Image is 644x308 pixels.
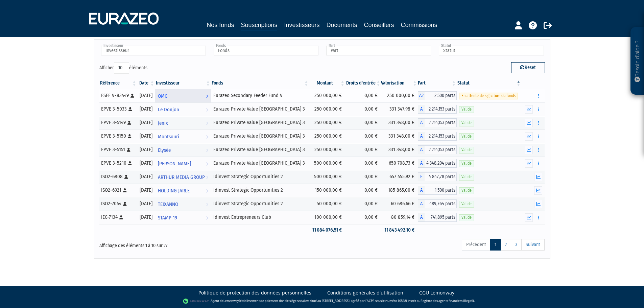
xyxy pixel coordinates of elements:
[155,143,211,157] a: Elysée
[345,89,381,102] td: 0,00 €
[140,105,153,113] div: [DATE]
[418,91,425,100] span: A2
[401,20,437,30] a: Commissions
[381,129,418,143] td: 331 348,00 €
[213,105,307,113] div: Eurazeo Private Value [GEOGRAPHIC_DATA] 3
[155,77,211,89] th: Investisseur: activer pour trier la colonne par ordre croissant
[459,174,474,180] span: Valide
[309,224,345,236] td: 11 084 076,51 €
[183,298,209,305] img: logo-lemonway.png
[101,146,135,153] div: EPVE 3-5151
[421,299,474,303] a: Registre des agents financiers (Regafi)
[158,117,168,129] span: Jenix
[418,159,425,168] span: A
[213,187,307,194] div: Idinvest Strategic Opportunities 2
[155,116,211,129] a: Jenix
[309,211,345,224] td: 100 000,00 €
[459,201,474,207] span: Valide
[213,119,307,126] div: Eurazeo Private Value [GEOGRAPHIC_DATA] 3
[206,198,208,211] i: Voir l'investisseur
[457,77,522,89] th: Statut : activer pour trier la colonne par ordre d&eacute;croissant
[213,133,307,140] div: Eurazeo Private Value [GEOGRAPHIC_DATA] 3
[381,197,418,211] td: 60 686,66 €
[114,62,129,74] select: Afficheréléments
[309,129,345,143] td: 250 000,00 €
[213,160,307,167] div: Eurazeo Private Value [GEOGRAPHIC_DATA] 3
[459,214,474,221] span: Valide
[425,213,457,222] span: 741,895 parts
[158,131,179,143] span: Montsouri
[309,157,345,170] td: 500 000,00 €
[213,200,307,207] div: Idinvest Strategic Opportunities 2
[418,132,425,141] span: A
[418,172,425,181] span: E
[327,20,357,30] a: Documents
[206,185,208,197] i: Voir l'investisseur
[309,89,345,102] td: 250 000,00 €
[459,93,518,99] span: En attente de signature du fonds
[101,119,135,126] div: EPVE 3-5149
[101,92,135,99] div: ESFF V-83449
[158,198,178,211] span: TEIXANNO
[206,171,208,184] i: Voir l'investisseur
[521,239,545,251] a: Suivant
[140,119,153,126] div: [DATE]
[511,62,545,73] button: Reset
[425,199,457,208] span: 489,764 parts
[101,133,135,140] div: EPVE 3-5150
[490,239,501,251] a: 1
[425,145,457,154] span: 2 214,153 parts
[155,102,211,116] a: Le Donjon
[418,213,425,222] span: A
[425,172,457,181] span: 4 847,78 parts
[206,103,208,116] i: Voir l'investisseur
[213,214,307,221] div: Idinvest Entrepreneurs Club
[155,184,211,197] a: HOLDING JARLE
[140,133,153,140] div: [DATE]
[155,157,211,170] a: [PERSON_NAME]
[101,173,135,180] div: ISO2-6808
[345,77,381,89] th: Droits d'entrée: activer pour trier la colonne par ordre croissant
[7,298,637,305] div: - Agent de (établissement de paiement dont le siège social est situé au [STREET_ADDRESS], agréé p...
[206,90,208,102] i: Voir l'investisseur
[418,105,457,114] div: A - Eurazeo Private Value Europe 3
[459,106,474,113] span: Valide
[99,62,147,74] label: Afficher éléments
[418,159,457,168] div: A - Eurazeo Private Value Europe 3
[198,289,311,296] a: Politique de protection des données personnelles
[140,146,153,153] div: [DATE]
[418,118,457,127] div: A - Eurazeo Private Value Europe 3
[309,170,345,184] td: 500 000,00 €
[418,105,425,114] span: A
[101,187,135,194] div: ISO2-6921
[206,144,208,157] i: Voir l'investisseur
[345,143,381,157] td: 0,00 €
[155,129,211,143] a: Montsouri
[213,146,307,153] div: Eurazeo Private Value [GEOGRAPHIC_DATA] 3
[418,91,457,100] div: A2 - Eurazeo Secondary Feeder Fund V
[511,239,522,251] a: 3
[381,77,418,89] th: Valorisation: activer pour trier la colonne par ordre croissant
[99,238,279,249] div: Affichage des éléments 1 à 10 sur 27
[345,211,381,224] td: 0,00 €
[206,131,208,143] i: Voir l'investisseur
[158,185,190,197] span: HOLDING JARLE
[155,170,211,184] a: ARTHUR MEDIA GROUP
[309,77,345,89] th: Montant: activer pour trier la colonne par ordre croissant
[381,170,418,184] td: 657 455,92 €
[345,157,381,170] td: 0,00 €
[364,20,394,30] a: Conseillers
[345,197,381,211] td: 0,00 €
[418,118,425,127] span: A
[101,200,135,207] div: ISO2-7044
[127,121,131,125] i: [Français] Personne physique
[223,299,239,303] a: Lemonway
[381,102,418,116] td: 331 347,98 €
[140,173,153,180] div: [DATE]
[418,186,425,195] span: A
[206,212,208,224] i: Voir l'investisseur
[207,20,234,30] a: Nos fonds
[140,214,153,221] div: [DATE]
[425,105,457,114] span: 2 214,153 parts
[206,117,208,129] i: Voir l'investisseur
